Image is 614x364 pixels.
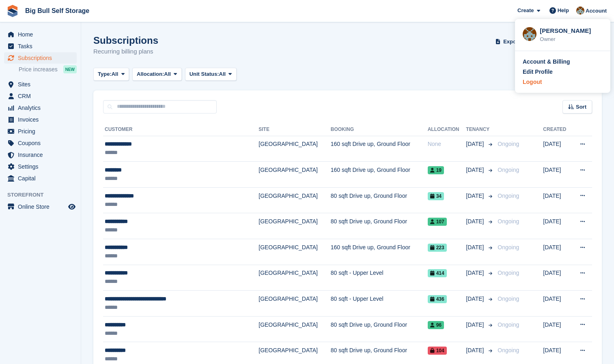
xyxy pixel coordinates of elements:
span: Export [503,38,520,46]
span: Ongoing [498,347,519,353]
td: [GEOGRAPHIC_DATA] [259,291,331,317]
button: Allocation: All [132,68,182,81]
a: Account & Billing [523,58,603,66]
span: 34 [428,192,444,200]
span: 436 [428,295,447,303]
a: menu [4,90,77,102]
span: Price increases [19,66,58,73]
span: Ongoing [498,295,519,302]
img: stora-icon-8386f47178a22dfd0bd8f6a31ec36ba5ce8667c1dd55bd0f319d3a0aa187defe.svg [6,5,19,17]
a: Preview store [67,202,77,212]
span: Online Store [18,201,67,212]
a: menu [4,149,77,161]
th: Tenancy [466,123,494,136]
span: Pricing [18,126,67,137]
td: [DATE] [543,213,571,239]
td: [GEOGRAPHIC_DATA] [259,136,331,162]
span: CRM [18,90,67,102]
td: [DATE] [543,265,571,291]
td: 80 sqft Drive up, Ground Floor [331,187,428,213]
span: Account [586,7,607,15]
td: [DATE] [543,239,571,265]
span: 19 [428,166,444,174]
span: Subscriptions [18,52,67,64]
div: Logout [523,78,542,86]
span: Coupons [18,137,67,149]
img: Mike Llewellen Palmer [576,6,584,15]
span: Ongoing [498,193,519,199]
button: Type: All [93,68,129,81]
a: menu [4,161,77,172]
span: Create [517,6,534,15]
th: Created [543,123,571,136]
span: Help [558,6,569,15]
a: menu [4,41,77,52]
th: Allocation [428,123,466,136]
th: Customer [103,123,259,136]
a: menu [4,173,77,184]
span: All [219,70,226,78]
td: [GEOGRAPHIC_DATA] [259,162,331,188]
a: Logout [523,78,603,86]
div: Edit Profile [523,68,553,76]
a: menu [4,126,77,137]
span: Ongoing [498,270,519,276]
span: [DATE] [466,321,485,329]
a: menu [4,29,77,40]
span: Ongoing [498,321,519,328]
span: 104 [428,347,447,355]
span: Settings [18,161,67,172]
td: [DATE] [543,316,571,342]
a: menu [4,79,77,90]
span: [DATE] [466,243,485,252]
span: All [164,70,171,78]
span: Sites [18,79,67,90]
td: 80 sqft - Upper Level [331,291,428,317]
div: NEW [63,65,77,73]
td: 160 sqft Drive up, Ground Floor [331,239,428,265]
span: [DATE] [466,140,485,148]
span: Ongoing [498,141,519,147]
span: Type: [98,70,112,78]
span: Ongoing [498,218,519,225]
span: Allocation: [137,70,164,78]
div: None [428,140,466,148]
a: Big Bull Self Storage [22,4,93,17]
span: 96 [428,321,444,329]
p: Recurring billing plans [93,47,158,56]
span: [DATE] [466,192,485,200]
span: [DATE] [466,295,485,303]
button: Export [494,35,530,48]
span: Analytics [18,102,67,113]
th: Booking [331,123,428,136]
span: Tasks [18,41,67,52]
span: 414 [428,269,447,277]
span: [DATE] [466,346,485,355]
span: Home [18,29,67,40]
img: Mike Llewellen Palmer [523,27,536,41]
td: 160 sqft Drive up, Ground Floor [331,162,428,188]
div: Account & Billing [523,58,570,66]
a: Edit Profile [523,68,603,76]
span: Capital [18,173,67,184]
td: 80 sqft - Upper Level [331,265,428,291]
td: 80 sqft Drive up, Ground Floor [331,213,428,239]
td: [GEOGRAPHIC_DATA] [259,316,331,342]
span: 107 [428,218,447,226]
td: [DATE] [543,136,571,162]
h1: Subscriptions [93,35,158,46]
td: 80 sqft Drive up, Ground Floor [331,316,428,342]
span: [DATE] [466,269,485,277]
span: Sort [576,103,586,111]
th: Site [259,123,331,136]
div: Owner [540,35,603,43]
span: All [112,70,118,78]
td: [GEOGRAPHIC_DATA] [259,213,331,239]
span: [DATE] [466,166,485,174]
button: Unit Status: All [185,68,237,81]
td: 160 sqft Drive up, Ground Floor [331,136,428,162]
a: menu [4,137,77,149]
a: menu [4,114,77,125]
a: Price increases NEW [19,65,77,74]
span: Ongoing [498,244,519,251]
